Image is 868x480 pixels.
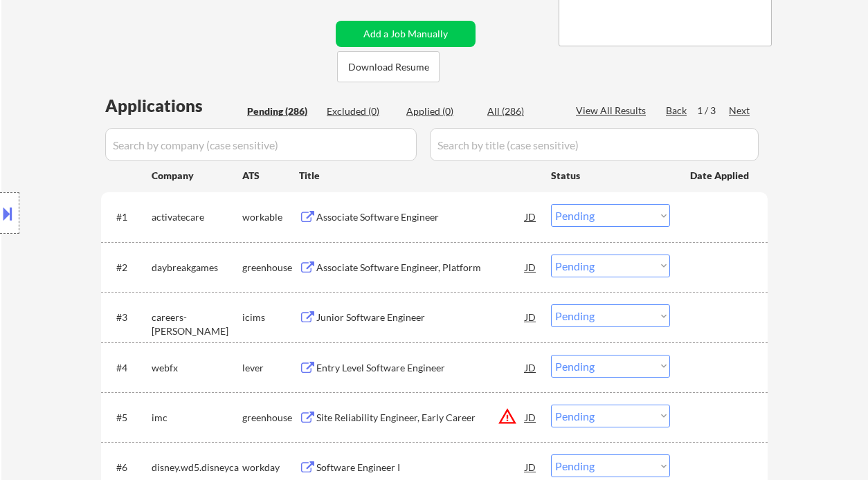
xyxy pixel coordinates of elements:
div: Back [666,104,688,118]
div: Next [729,104,751,118]
div: #4 [116,361,141,375]
div: lever [242,361,299,375]
div: Date Applied [690,169,751,183]
div: JD [524,304,538,329]
div: JD [524,454,538,479]
div: Junior Software Engineer [316,311,525,324]
div: JD [524,405,538,430]
div: Excluded (0) [327,104,396,118]
div: greenhouse [242,261,299,275]
div: workday [242,461,299,474]
div: Associate Software Engineer [316,210,525,224]
div: Title [299,169,538,183]
div: Entry Level Software Engineer [316,361,525,375]
input: Search by company (case sensitive) [105,128,417,161]
div: webfx [152,361,242,375]
div: All (286) [487,104,557,118]
div: Pending (286) [247,104,316,118]
div: JD [524,355,538,380]
button: Add a Job Manually [336,21,476,47]
div: #5 [116,411,141,425]
div: ATS [242,169,299,183]
div: Applied (0) [406,104,476,118]
div: imc [152,411,242,425]
div: icims [242,311,299,324]
div: Associate Software Engineer, Platform [316,261,525,275]
div: Site Reliability Engineer, Early Career [316,411,525,425]
div: greenhouse [242,411,299,425]
div: 1 / 3 [697,104,729,118]
button: Download Resume [337,51,440,82]
div: #6 [116,461,141,474]
button: warning_amber [498,407,517,426]
div: JD [524,204,538,229]
div: JD [524,255,538,279]
div: View All Results [576,104,650,118]
div: Software Engineer I [316,461,525,474]
div: workable [242,210,299,224]
input: Search by title (case sensitive) [430,128,759,161]
div: Status [551,163,670,187]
